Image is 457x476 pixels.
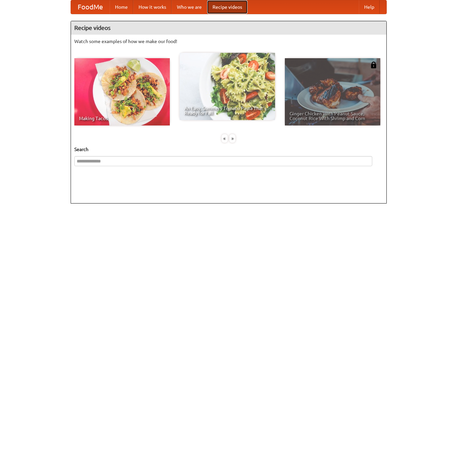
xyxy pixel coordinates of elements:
a: FoodMe [71,0,110,14]
div: « [222,134,228,143]
a: Recipe videos [207,0,247,14]
a: Home [110,0,133,14]
div: » [229,134,235,143]
a: Help [359,0,380,14]
h5: Search [74,146,383,153]
h4: Recipe videos [71,21,386,35]
a: How it works [133,0,172,14]
span: An Easy, Summery Tomato Pasta That's Ready for Fall [184,106,270,115]
span: Making Tacos [79,116,165,121]
a: Who we are [172,0,207,14]
a: Making Tacos [74,58,170,125]
img: 483408.png [370,62,377,68]
p: Watch some examples of how we make our food! [74,38,383,45]
a: An Easy, Summery Tomato Pasta That's Ready for Fall [180,53,275,120]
